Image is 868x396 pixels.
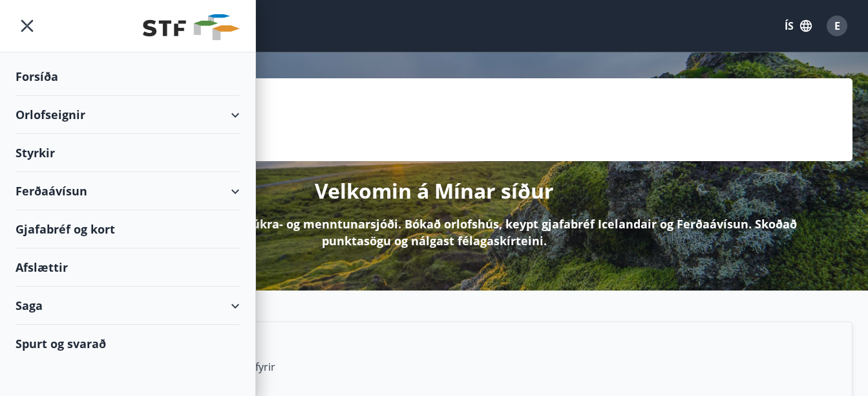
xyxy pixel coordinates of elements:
[16,134,240,172] div: Styrkir
[16,210,240,248] div: Gjafabréf og kort
[143,14,240,40] img: union_logo
[834,19,840,33] span: E
[16,248,240,287] div: Afslættir
[16,172,240,210] div: Ferðaávísun
[16,14,39,38] button: menu
[16,287,240,325] div: Saga
[778,14,819,38] button: ÍS
[16,96,240,134] div: Orlofseignir
[16,325,240,362] div: Spurt og svarað
[821,10,852,41] button: E
[16,58,240,96] div: Forsíða
[36,215,832,249] p: Hér getur þú sótt um styrki í sjúkra- og menntunarsjóði. Bókað orlofshús, keypt gjafabréf Iceland...
[315,177,554,205] p: Velkomin á Mínar síður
